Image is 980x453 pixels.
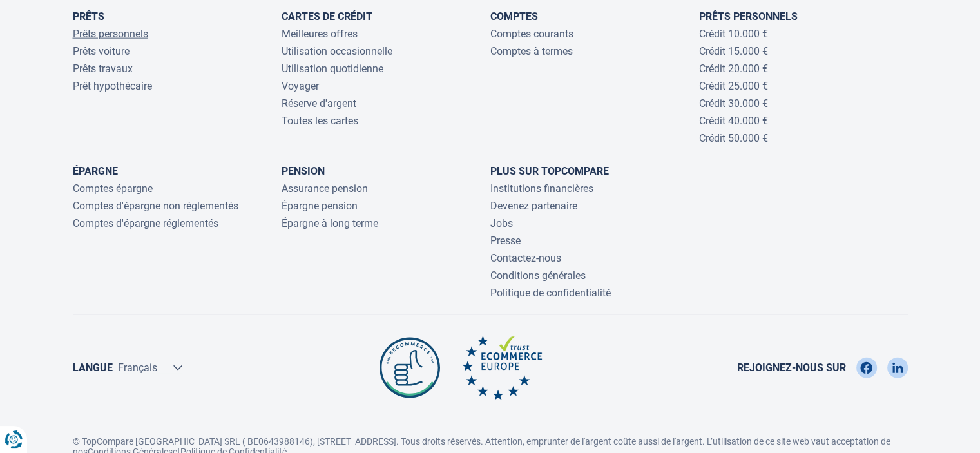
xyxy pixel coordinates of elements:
[282,200,358,212] a: Épargne pension
[699,28,768,40] a: Crédit 10.000 €
[699,97,768,110] a: Crédit 30.000 €
[73,200,238,212] a: Comptes d'épargne non réglementés
[699,63,768,75] a: Crédit 20.000 €
[490,287,611,299] a: Politique de confidentialité
[490,182,593,195] a: Institutions financières
[490,10,538,23] a: Comptes
[699,10,798,23] a: Prêts personnels
[73,10,104,23] a: Prêts
[73,217,218,229] a: Comptes d'épargne réglementés
[282,217,378,229] a: Épargne à long terme
[699,45,768,57] a: Crédit 15.000 €
[699,115,768,127] a: Crédit 40.000 €
[73,165,118,177] a: Épargne
[73,361,113,374] label: Langue
[490,235,521,247] a: Presse
[490,45,573,57] a: Comptes à termes
[490,252,561,264] a: Contactez-nous
[282,182,368,195] a: Assurance pension
[282,97,356,110] a: Réserve d'argent
[377,336,443,400] img: Be commerce TopCompare
[282,165,325,177] a: Pension
[737,361,846,374] span: Rejoignez-nous sur
[73,182,153,195] a: Comptes épargne
[73,28,148,40] a: Prêts personnels
[490,165,609,177] a: Plus sur TopCompare
[73,45,130,57] a: Prêts voiture
[490,269,586,282] a: Conditions générales
[282,63,383,75] a: Utilisation quotidienne
[73,63,133,75] a: Prêts travaux
[282,80,319,92] a: Voyager
[699,80,768,92] a: Crédit 25.000 €
[282,115,358,127] a: Toutes les cartes
[282,10,372,23] a: Cartes de Crédit
[490,28,573,40] a: Comptes courants
[462,336,541,400] img: Ecommerce Europe TopCompare
[860,358,872,378] img: Facebook TopCompare
[282,28,358,40] a: Meilleures offres
[699,132,768,144] a: Crédit 50.000 €
[490,200,577,212] a: Devenez partenaire
[892,358,903,378] img: LinkedIn TopCompare
[490,217,513,229] a: Jobs
[282,45,392,57] a: Utilisation occasionnelle
[73,80,152,92] a: Prêt hypothécaire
